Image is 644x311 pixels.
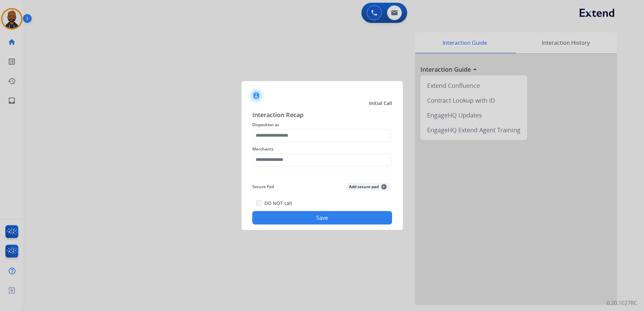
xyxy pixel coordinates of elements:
[252,121,392,129] span: Disposition as
[248,88,264,104] img: contactIcon
[264,200,292,207] label: DO NOT call
[252,183,274,191] span: Secure Pad
[607,299,637,307] p: 0.20.1027RC
[252,145,392,153] span: Merchants
[345,183,391,191] button: Add secure pad+
[369,100,392,107] span: Initial Call
[252,211,392,224] button: Save
[381,184,387,189] span: +
[252,110,392,121] span: Interaction Recap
